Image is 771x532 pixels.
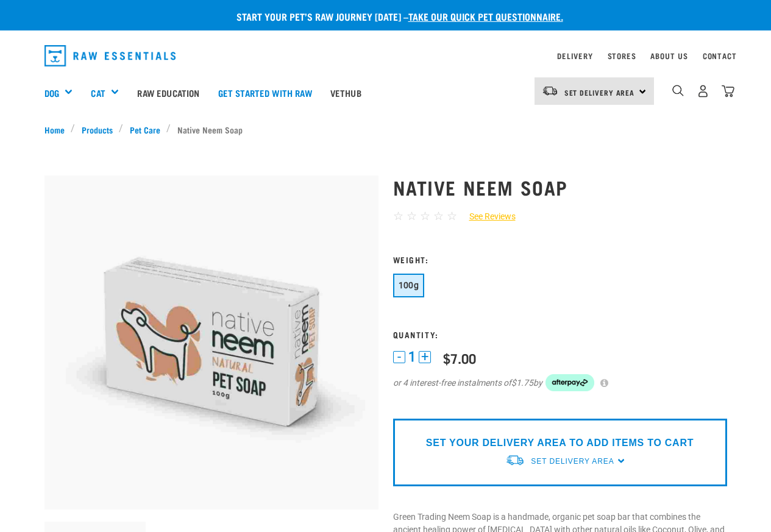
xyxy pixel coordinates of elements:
[542,85,558,96] img: van-moving.png
[393,374,727,391] div: or 4 interest-free instalments of by
[408,13,563,19] a: take our quick pet questionnaire.
[321,68,371,117] a: Vethub
[426,436,694,450] p: SET YOUR DELIVERY AREA TO ADD ITEMS TO CART
[209,68,321,117] a: Get started with Raw
[393,255,727,264] h3: Weight:
[511,377,533,389] span: $1.75
[399,280,419,290] span: 100g
[419,351,431,363] button: +
[703,54,737,58] a: Contact
[608,54,636,58] a: Stores
[564,90,635,94] span: Set Delivery Area
[393,351,405,363] button: -
[91,86,105,100] a: Cat
[44,123,727,136] nav: breadcrumbs
[457,210,516,223] a: See Reviews
[393,176,727,198] h1: Native Neem Soap
[505,454,525,467] img: van-moving.png
[545,374,594,391] img: Afterpay
[393,330,727,339] h3: Quantity:
[433,209,444,223] span: ☆
[35,40,737,71] nav: dropdown navigation
[443,350,476,366] div: $7.00
[393,274,425,297] button: 100g
[123,123,166,136] a: Pet Care
[650,54,688,58] a: About Us
[407,209,417,223] span: ☆
[408,350,416,363] span: 1
[44,176,378,509] img: Organic neem pet soap bar 100g green trading
[557,54,592,58] a: Delivery
[44,86,59,100] a: Dog
[44,123,71,136] a: Home
[393,209,403,223] span: ☆
[531,457,614,466] span: Set Delivery Area
[697,85,709,98] img: user.png
[722,85,734,98] img: home-icon@2x.png
[420,209,430,223] span: ☆
[447,209,457,223] span: ☆
[128,68,208,117] a: Raw Education
[75,123,119,136] a: Products
[44,45,176,66] img: Raw Essentials Logo
[672,85,684,96] img: home-icon-1@2x.png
